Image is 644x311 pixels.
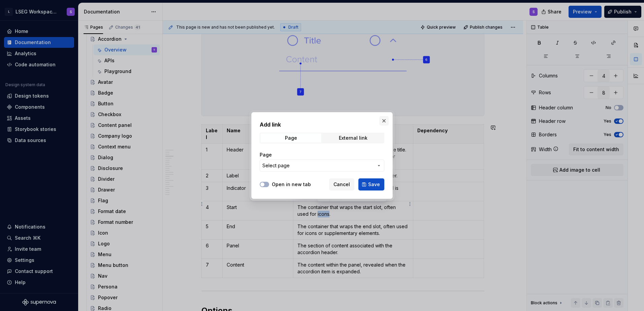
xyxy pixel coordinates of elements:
[333,181,350,188] span: Cancel
[272,181,311,188] label: Open in new tab
[339,135,367,141] div: External link
[329,178,354,191] button: Cancel
[260,151,272,158] label: Page
[358,178,384,191] button: Save
[285,135,297,141] div: Page
[260,160,384,172] button: Select page
[368,181,380,188] span: Save
[260,120,384,129] h2: Add link
[262,162,290,169] span: Select page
